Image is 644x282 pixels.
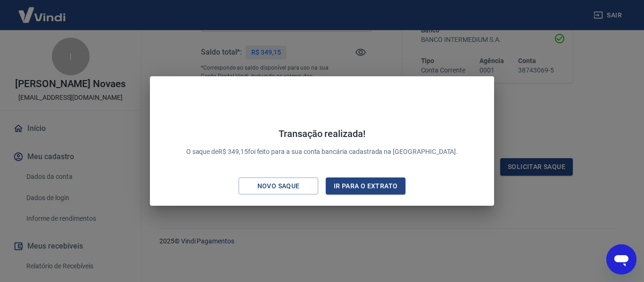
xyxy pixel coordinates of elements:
[326,177,405,195] button: Ir para o extrato
[186,128,458,157] p: O saque de R$ 349,15 foi feito para a sua conta bancária cadastrada na [GEOGRAPHIC_DATA].
[246,180,311,192] div: Novo saque
[186,128,458,139] h4: Transação realizada!
[606,244,636,274] iframe: Botão para abrir a janela de mensagens
[239,177,318,195] button: Novo saque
